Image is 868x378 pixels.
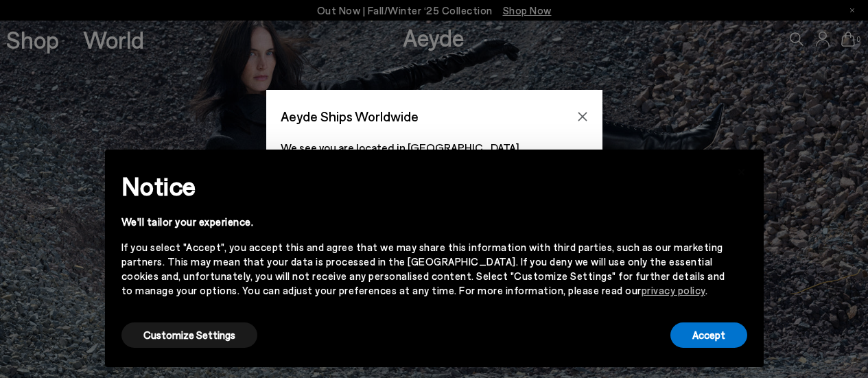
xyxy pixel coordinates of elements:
[281,104,419,128] span: Aeyde Ships Worldwide
[121,240,725,298] div: If you select "Accept", you accept this and agree that we may share this information with third p...
[725,154,758,187] button: Close this notice
[121,215,725,229] div: We'll tailor your experience.
[670,322,747,348] button: Accept
[121,322,257,348] button: Customize Settings
[121,168,725,204] h2: Notice
[572,106,593,127] button: Close
[737,160,747,180] span: ×
[642,284,705,296] a: privacy policy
